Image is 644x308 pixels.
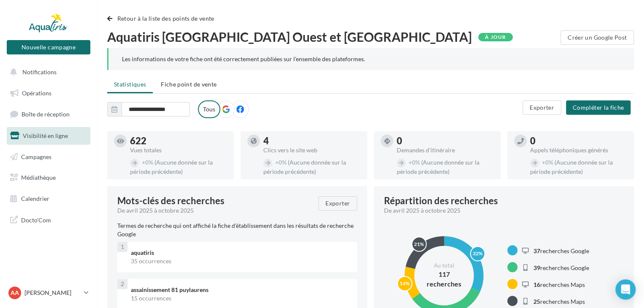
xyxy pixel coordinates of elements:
[122,55,620,63] div: Les informations de votre fiche ont été correctement publiées sur l’ensemble des plateformes.
[22,68,57,76] span: Notifications
[5,211,92,229] a: Docto'Com
[533,297,540,305] span: 25
[263,147,360,153] div: Clics vers le site web
[198,100,220,118] label: Tous
[161,81,216,88] span: Fiche point de vente
[11,289,19,297] span: AA
[263,159,346,175] span: (Aucune donnée sur la période précédente)
[560,30,634,45] button: Créer un Google Post
[21,214,51,225] span: Docto'Com
[117,222,357,238] p: Termes de recherche qui ont affiché la fiche d'établissement dans les résultats de recherche Google
[117,206,311,215] div: De avril 2025 à octobre 2025
[107,14,218,24] button: Retour à la liste des points de vente
[384,196,498,205] div: Répartition des recherches
[384,206,617,215] div: De avril 2025 à octobre 2025
[21,195,49,202] span: Calendrier
[117,279,127,289] div: 2
[131,249,350,257] div: aquatiris
[615,279,636,300] div: Open Intercom Messenger
[5,148,92,166] a: Campagnes
[533,264,589,271] span: recherches Google
[533,281,585,288] span: recherches Maps
[563,103,634,111] a: Compléter la fiche
[22,89,51,97] span: Opérations
[478,33,513,41] div: À jour
[397,159,479,175] span: (Aucune donnée sur la période précédente)
[130,136,227,146] div: 622
[533,281,540,288] span: 16
[530,136,627,146] div: 0
[5,169,92,186] a: Médiathèque
[107,30,472,43] span: Aquatiris [GEOGRAPHIC_DATA] Ouest et [GEOGRAPHIC_DATA]
[5,84,92,102] a: Opérations
[117,196,225,205] span: Mots-clés des recherches
[7,285,90,301] a: AA [PERSON_NAME]
[131,294,350,303] div: 15 occurrences
[5,127,92,145] a: Visibilité en ligne
[275,159,279,166] span: +
[566,100,630,115] button: Compléter la fiche
[522,100,561,115] button: Exporter
[397,147,494,153] div: Demandes d'itinéraire
[5,63,89,81] button: Notifications
[24,289,81,297] p: [PERSON_NAME]
[130,159,213,175] span: (Aucune donnée sur la période précédente)
[131,257,350,265] div: 35 occurrences
[409,159,420,166] span: 0%
[263,136,360,146] div: 4
[7,40,90,54] button: Nouvelle campagne
[5,105,92,123] a: Boîte de réception
[142,159,145,166] span: +
[542,159,545,166] span: +
[533,264,540,271] span: 39
[23,132,68,139] span: Visibilité en ligne
[542,159,553,166] span: 0%
[533,297,585,305] span: recherches Maps
[397,136,494,146] div: 0
[530,147,627,153] div: Appels téléphoniques générés
[131,286,350,294] div: assainissement 81 puylaurens
[533,247,589,254] span: recherches Google
[130,147,227,153] div: Vues totales
[22,111,70,118] span: Boîte de réception
[5,190,92,208] a: Calendrier
[318,196,357,211] button: Exporter
[117,15,214,22] span: Retour à la liste des points de vente
[21,174,56,181] span: Médiathèque
[275,159,287,166] span: 0%
[117,242,127,252] div: 1
[530,159,613,175] span: (Aucune donnée sur la période précédente)
[533,247,540,254] span: 37
[409,159,412,166] span: +
[21,153,51,160] span: Campagnes
[142,159,153,166] span: 0%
